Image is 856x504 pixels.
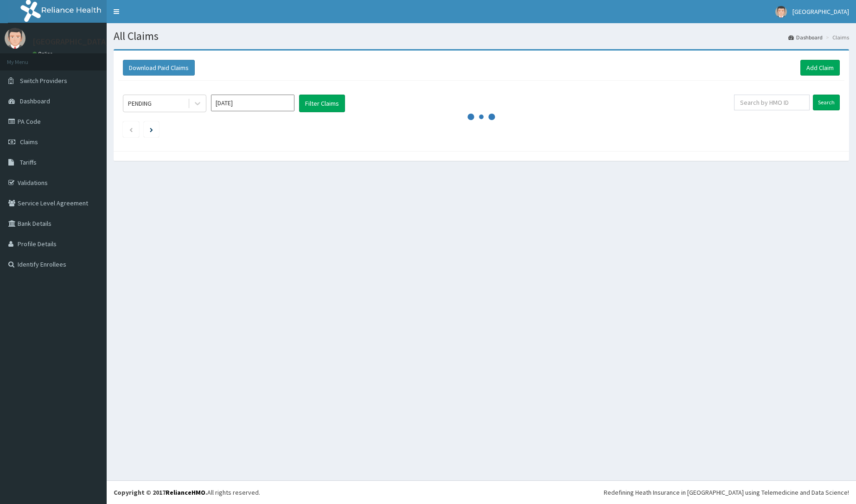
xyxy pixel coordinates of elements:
[5,28,26,49] img: User Image
[107,480,856,504] footer: All rights reserved.
[299,95,345,112] button: Filter Claims
[813,95,840,110] input: Search
[824,33,849,41] li: Claims
[734,95,810,110] input: Search by HMO ID
[788,33,823,41] a: Dashboard
[800,60,840,76] a: Add Claim
[32,38,109,46] p: [GEOGRAPHIC_DATA]
[792,7,849,16] span: [GEOGRAPHIC_DATA]
[129,125,133,134] a: Previous page
[123,60,195,76] button: Download Paid Claims
[20,97,50,105] span: Dashboard
[114,30,849,42] h1: All Claims
[775,6,787,18] img: User Image
[32,51,55,57] a: Online
[211,95,294,111] input: Select Month and Year
[150,125,153,134] a: Next page
[467,103,495,131] svg: audio-loading
[604,488,849,497] div: Redefining Heath Insurance in [GEOGRAPHIC_DATA] using Telemedicine and Data Science!
[20,77,67,85] span: Switch Providers
[20,158,37,166] span: Tariffs
[128,99,152,108] div: PENDING
[20,138,38,146] span: Claims
[114,488,207,497] strong: Copyright © 2017 .
[166,488,205,497] a: RelianceHMO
